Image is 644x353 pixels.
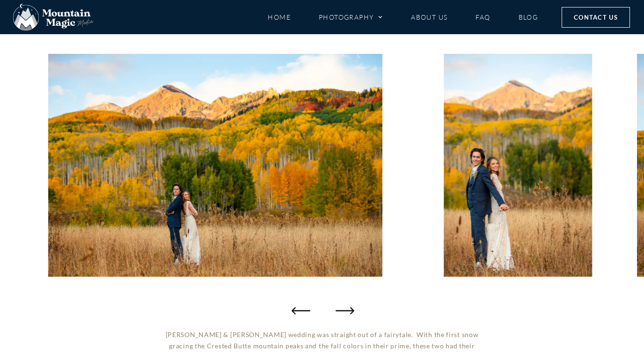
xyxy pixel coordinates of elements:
a: Home [268,9,291,25]
div: 77 / 90 [48,54,382,277]
div: Next slide [334,301,352,320]
a: FAQ [476,9,490,25]
nav: Menu [268,9,538,25]
img: Lucky Penny Events Planning wedding planner Rocky Mountain Bride feature planner Crested Butte ph... [444,54,592,277]
img: Mountain Magic Media photography logo Crested Butte Photographer [13,4,94,31]
a: About Us [411,9,447,25]
div: Previous slide [292,301,310,320]
a: Contact Us [562,7,630,28]
img: Lucky Penny Events Planning wedding planner Rocky Mountain Bride feature planner Crested Butte ph... [48,54,382,277]
div: 78 / 90 [444,54,592,277]
a: Photography [319,9,383,25]
a: Blog [519,9,538,25]
span: Contact Us [574,12,618,22]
